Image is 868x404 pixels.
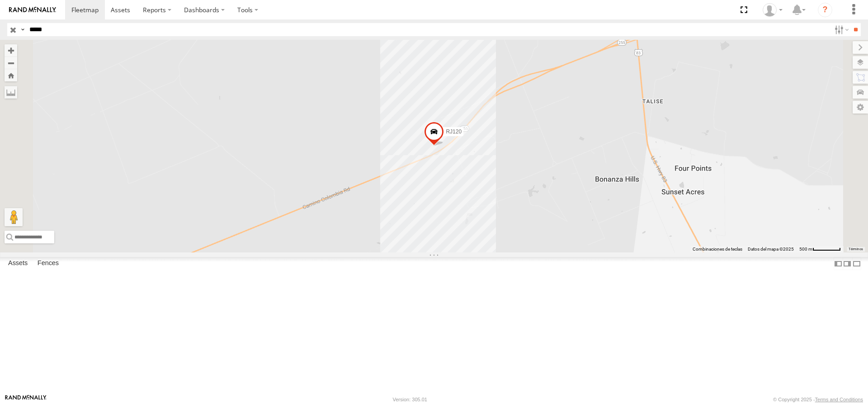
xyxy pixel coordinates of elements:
[853,101,868,114] label: Map Settings
[797,246,844,252] button: Escala del mapa: 500 m por 59 píxeles
[818,3,832,17] i: ?
[831,23,850,36] label: Search Filter Options
[5,44,17,57] button: Zoom in
[748,247,794,252] span: Datos del mapa ©2025
[815,397,863,402] a: Terms and Conditions
[393,397,427,402] div: Version: 305.01
[759,3,786,17] div: Josue Jimenez
[4,257,32,270] label: Assets
[852,257,861,270] label: Hide Summary Table
[446,128,462,135] span: RJ120
[799,247,812,252] span: 500 m
[834,257,843,270] label: Dock Summary Table to the Left
[9,7,56,13] img: rand-logo.svg
[693,246,742,252] button: Combinaciones de teclas
[5,208,23,226] button: Arrastra al hombrecito al mapa para abrir Street View
[5,57,17,69] button: Zoom out
[849,247,863,251] a: Términos
[773,397,863,402] div: © Copyright 2025 -
[5,395,47,404] a: Visit our Website
[33,257,63,270] label: Fences
[5,69,17,81] button: Zoom Home
[19,23,26,36] label: Search Query
[5,86,17,99] label: Measure
[843,257,852,270] label: Dock Summary Table to the Right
